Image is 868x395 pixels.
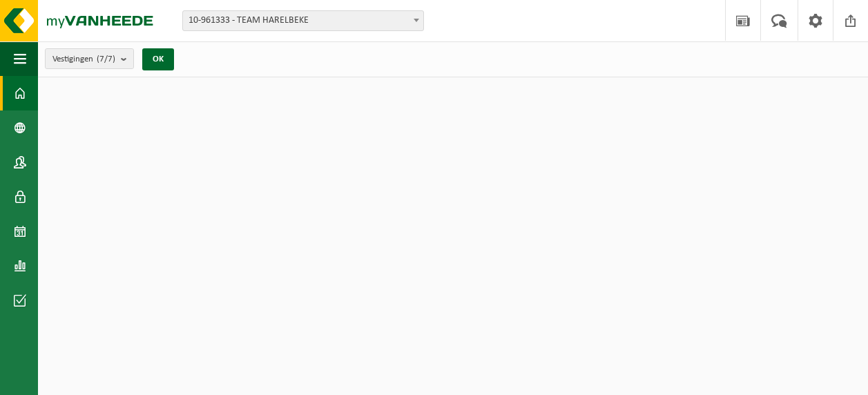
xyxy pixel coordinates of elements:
[183,11,423,30] span: 10-961333 - TEAM HARELBEKE
[182,10,424,31] span: 10-961333 - TEAM HARELBEKE
[142,48,174,70] button: OK
[52,49,115,70] span: Vestigingen
[97,55,115,64] count: (7/7)
[45,48,134,69] button: Vestigingen(7/7)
